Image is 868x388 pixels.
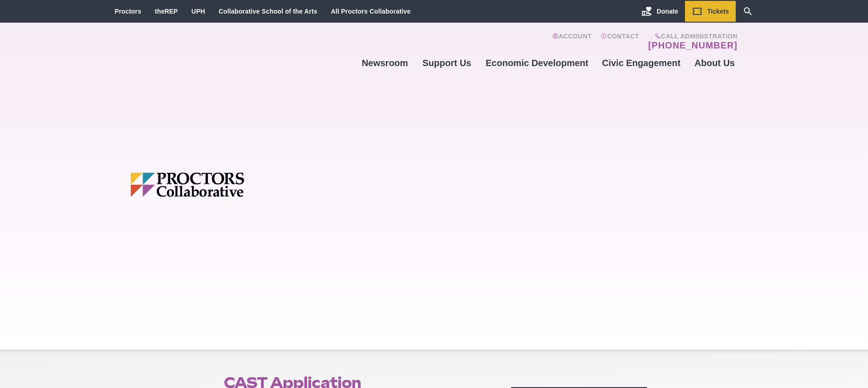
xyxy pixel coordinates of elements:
a: About Us [687,51,742,75]
span: Call Administration [646,33,738,40]
a: Civic Engagement [595,51,687,75]
a: Donate [635,1,685,22]
img: Proctors logo [130,172,314,197]
a: Tickets [685,1,736,22]
a: All Proctors Collaborative [331,8,410,15]
a: UPH [192,8,205,15]
a: Economic Development [479,51,595,75]
span: Tickets [707,8,729,15]
a: [PHONE_NUMBER] [648,40,738,51]
a: Support Us [415,51,479,75]
a: Contact [601,33,639,51]
a: Collaborative School of the Arts [219,8,318,15]
a: Account [552,33,592,51]
span: Donate [657,8,678,15]
a: theREP [155,8,178,15]
a: Newsroom [355,51,415,75]
a: Search [736,1,760,22]
a: Proctors [115,8,141,15]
